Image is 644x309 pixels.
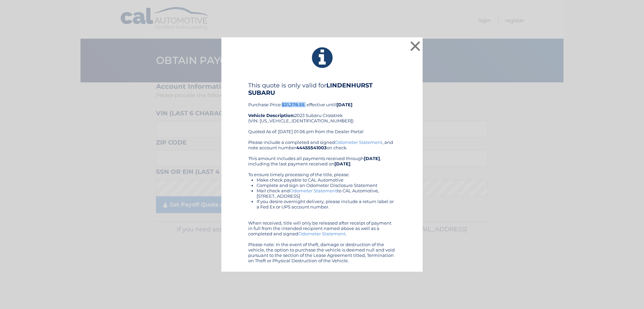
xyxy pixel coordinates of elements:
b: [DATE] [336,102,353,107]
a: Odometer Statement [298,231,345,236]
li: Complete and sign an Odometer Disclosure Statement [257,183,396,188]
button: × [409,39,422,53]
strong: Vehicle Description: [248,113,294,118]
a: Odometer Statement [335,140,382,145]
div: Purchase Price: , effective until 2023 Subaru Crosstrek (VIN: [US_VEHICLE_IDENTIFICATION_NUMBER])... [248,82,396,140]
li: Mail check and to CAL Automotive, [STREET_ADDRESS] [257,188,396,199]
b: [DATE] [364,156,380,161]
a: Odometer Statement [290,188,337,193]
li: If you desire overnight delivery, please include a return label or a Fed Ex or UPS account number. [257,199,396,209]
b: LINDENHURST SUBARU [248,82,373,96]
b: 44455541003 [296,145,327,150]
b: [DATE] [334,161,351,166]
h4: This quote is only valid for [248,82,396,96]
div: Please include a completed and signed , and note account number on check. This amount includes al... [248,140,396,263]
b: $21,278.55 [282,102,305,107]
li: Make check payable to CAL Automotive [257,177,396,183]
